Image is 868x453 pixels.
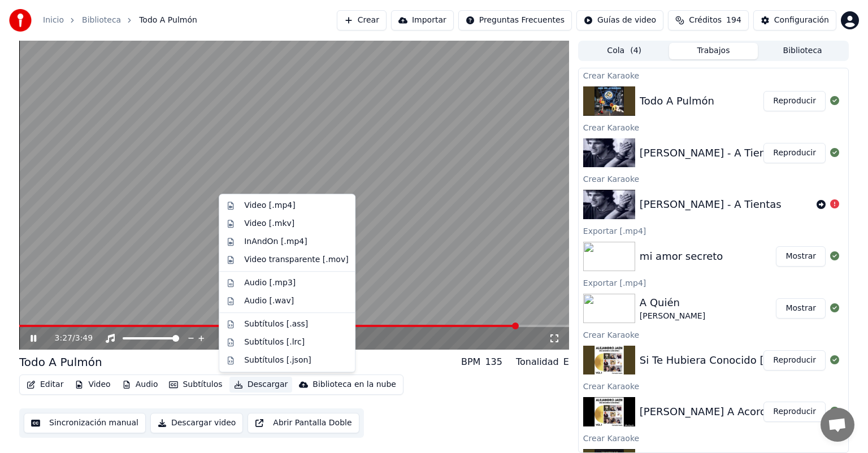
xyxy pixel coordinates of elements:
a: Chat abierto [821,408,854,442]
div: Si Te Hubiera Conocido [DATE] [640,352,794,368]
span: 3:27 [55,333,72,344]
button: Crear [337,10,387,31]
div: Subtítulos [.json] [244,355,311,366]
div: Todo A Pulmón [640,93,714,109]
div: [PERSON_NAME] - A Tientas [640,197,782,212]
button: Configuración [753,10,836,31]
div: Biblioteca en la nube [313,379,396,390]
span: 3:49 [75,333,93,344]
div: Video transparente [.mov] [244,254,348,265]
button: Abrir Pantalla Doble [248,413,359,433]
div: Crear Karaoke [579,379,848,393]
div: mi amor secreto [640,249,723,264]
button: Descargar video [150,413,243,433]
div: A Quién [640,295,705,311]
div: Crear Karaoke [579,328,848,341]
div: BPM [461,355,480,369]
div: [PERSON_NAME] - A Tientas [640,145,782,161]
button: Biblioteca [758,43,847,59]
button: Cola [580,43,669,59]
button: Importar [391,10,454,31]
span: Créditos [689,15,722,26]
button: Audio [118,377,163,393]
div: [PERSON_NAME] [640,311,705,322]
img: youka [9,9,32,32]
div: Subtítulos [.ass] [244,319,308,330]
div: Audio [.mp3] [244,277,296,289]
div: [PERSON_NAME] A Acordarte De Mi [640,404,819,420]
div: 135 [485,355,502,369]
a: Biblioteca [82,15,121,26]
div: / [55,333,82,344]
nav: breadcrumb [43,15,197,26]
button: Preguntas Frecuentes [458,10,572,31]
button: Reproducir [763,350,826,371]
button: Video [70,377,115,393]
div: InAndOn [.mp4] [244,236,307,247]
button: Sincronización manual [24,413,146,433]
button: Reproducir [763,402,826,422]
div: Configuración [774,15,829,26]
span: Todo A Pulmón [139,15,197,26]
button: Guías de video [576,10,663,31]
button: Reproducir [763,91,826,111]
a: Inicio [43,15,64,26]
button: Mostrar [776,298,826,319]
span: 194 [726,15,741,26]
div: Crear Karaoke [579,120,848,134]
div: Exportar [.mp4] [579,276,848,289]
div: Subtítulos [.lrc] [244,337,305,348]
div: Crear Karaoke [579,68,848,82]
div: E [563,355,569,369]
button: Mostrar [776,246,826,267]
div: Video [.mkv] [244,218,294,229]
div: Todo A Pulmón [19,354,102,370]
button: Trabajos [669,43,758,59]
span: ( 4 ) [630,45,641,56]
button: Subtítulos [164,377,227,393]
div: Exportar [.mp4] [579,224,848,237]
div: Audio [.wav] [244,295,294,307]
button: Descargar [229,377,293,393]
div: Crear Karaoke [579,172,848,185]
button: Reproducir [763,143,826,163]
button: Editar [22,377,68,393]
button: Créditos194 [668,10,749,31]
div: Video [.mp4] [244,200,295,211]
div: Crear Karaoke [579,431,848,445]
div: Tonalidad [516,355,559,369]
